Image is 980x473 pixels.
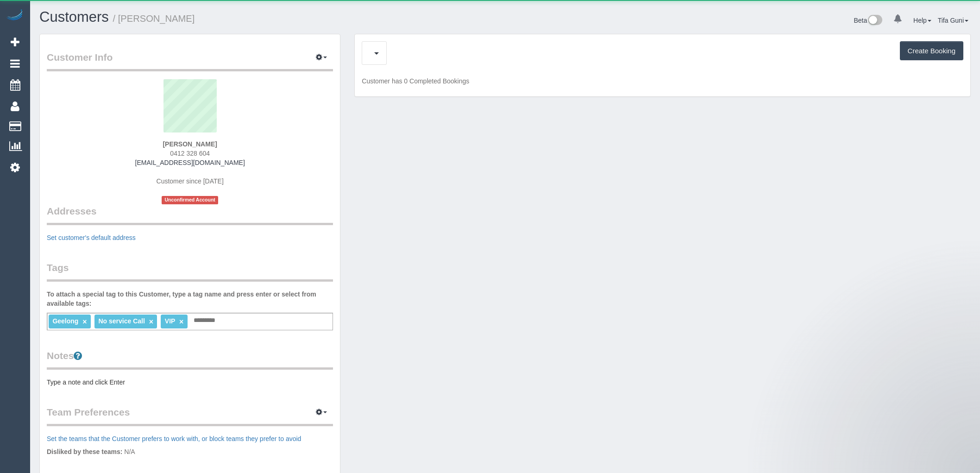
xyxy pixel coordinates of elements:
[854,17,882,24] a: Beta
[82,318,87,326] a: ×
[135,159,245,166] a: [EMAIL_ADDRESS][DOMAIN_NAME]
[938,17,968,24] a: Tifa Guni
[913,17,931,24] a: Help
[6,9,24,22] img: Automaid Logo
[47,290,333,308] label: To attach a special tag to this Customer, type a tag name and press enter or select from availabl...
[362,76,963,86] p: Customer has 0 Completed Bookings
[163,140,217,148] strong: [PERSON_NAME]
[113,13,195,24] small: / [PERSON_NAME]
[867,15,882,27] img: New interface
[124,448,135,455] span: N/A
[157,177,224,185] span: Customer since [DATE]
[149,318,153,326] a: ×
[47,50,333,71] legend: Customer Info
[47,447,122,456] label: Disliked by these teams:
[47,349,333,370] legend: Notes
[47,234,136,241] a: Set customer's default address
[47,435,301,442] a: Set the teams that the Customer prefers to work with, or block teams they prefer to avoid
[47,405,333,426] legend: Team Preferences
[179,318,183,326] a: ×
[52,317,78,325] span: Geelong
[900,41,963,61] button: Create Booking
[165,317,175,325] span: VIP
[162,196,218,204] span: Unconfirmed Account
[47,261,333,282] legend: Tags
[47,378,333,387] pre: Type a note and click Enter
[949,441,971,464] iframe: Intercom live chat
[39,9,109,25] a: Customers
[98,317,144,325] span: No service Call
[170,150,210,157] span: 0412 328 604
